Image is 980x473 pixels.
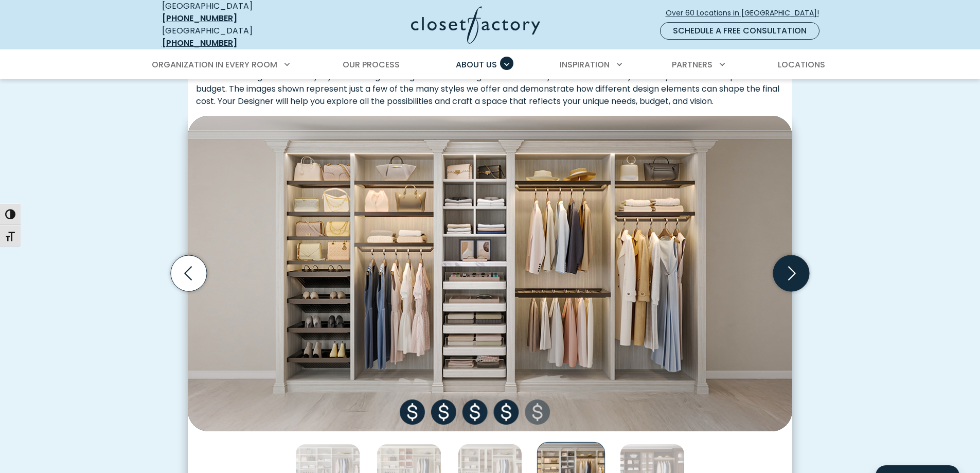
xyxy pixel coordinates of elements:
[167,251,211,295] button: Previous slide
[672,59,712,71] span: Partners
[343,59,400,71] span: Our Process
[411,6,540,44] img: Closet Factory Logo
[188,71,792,116] p: Our closet Designers carefully lay out a thoughtful organizational design that can be styled in c...
[145,50,836,79] nav: Primary Menu
[456,59,497,71] span: About Us
[769,251,813,295] button: Next slide
[188,116,792,431] img: Budget options at Closet Factory Tier 4
[152,59,277,71] span: Organization in Every Room
[778,59,825,71] span: Locations
[162,12,237,24] a: [PHONE_NUMBER]
[665,4,828,22] a: Over 60 Locations in [GEOGRAPHIC_DATA]!
[560,59,610,71] span: Inspiration
[666,8,827,19] span: Over 60 Locations in [GEOGRAPHIC_DATA]!
[162,37,237,49] a: [PHONE_NUMBER]
[660,22,819,40] a: Schedule a Free Consultation
[162,25,311,49] div: [GEOGRAPHIC_DATA]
